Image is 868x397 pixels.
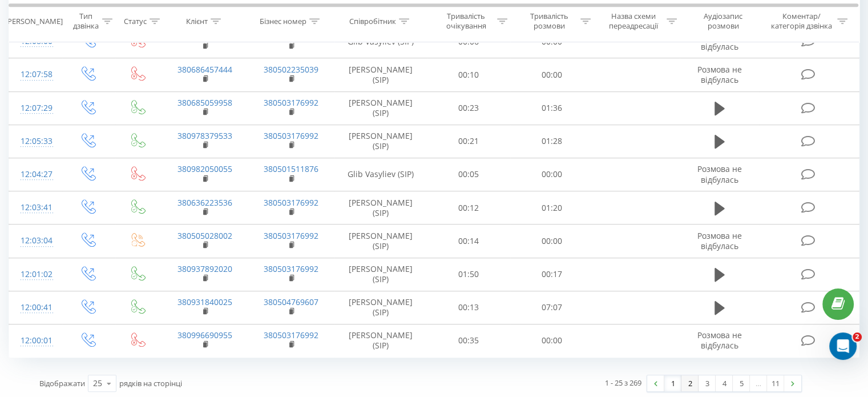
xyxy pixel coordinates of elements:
[697,31,742,52] span: Розмова не відбулась
[264,97,318,108] a: 380503176992
[690,12,757,31] div: Аудіозапис розмови
[697,230,742,251] span: Розмова не відбулась
[186,17,208,26] div: Клієнт
[510,125,593,158] td: 01:28
[39,378,85,388] span: Відображати
[119,378,182,388] span: рядків на сторінці
[716,375,733,391] a: 4
[768,12,834,31] div: Коментар/категорія дзвінка
[349,17,396,26] div: Співробітник
[334,291,427,324] td: [PERSON_NAME] (SIP)
[427,258,510,291] td: 01:50
[264,197,318,208] a: 380503176992
[5,17,63,26] div: [PERSON_NAME]
[510,191,593,224] td: 01:20
[733,375,750,391] a: 5
[681,375,699,391] a: 2
[21,63,51,86] div: 12:07:58
[21,130,51,153] div: 12:05:33
[21,97,51,119] div: 12:07:29
[177,130,232,141] a: 380978379533
[604,12,664,31] div: Назва схеми переадресації
[334,224,427,258] td: [PERSON_NAME] (SIP)
[427,324,510,357] td: 00:35
[334,125,427,158] td: [PERSON_NAME] (SIP)
[697,330,742,351] span: Розмова не відбулась
[264,263,318,274] a: 380503176992
[510,324,593,357] td: 00:00
[438,12,495,31] div: Тривалість очікування
[829,332,857,360] iframe: Intercom live chat
[427,91,510,125] td: 00:23
[264,230,318,241] a: 380503176992
[72,12,99,31] div: Тип дзвінка
[264,64,318,75] a: 380502235039
[124,17,147,26] div: Статус
[334,258,427,291] td: [PERSON_NAME] (SIP)
[177,163,232,174] a: 380982050055
[264,163,318,174] a: 380501511876
[427,125,510,158] td: 00:21
[510,58,593,91] td: 00:00
[510,224,593,258] td: 00:00
[510,291,593,324] td: 07:07
[853,332,862,342] span: 2
[510,258,593,291] td: 00:17
[520,12,578,31] div: Тривалість розмови
[767,375,784,391] a: 11
[93,378,102,389] div: 25
[21,296,51,319] div: 12:00:41
[21,197,51,219] div: 12:03:41
[21,230,51,252] div: 12:03:04
[510,91,593,125] td: 01:36
[697,64,742,85] span: Розмова не відбулась
[260,17,306,26] div: Бізнес номер
[177,97,232,108] a: 380685059958
[750,375,767,391] div: …
[177,296,232,307] a: 380931840025
[21,163,51,186] div: 12:04:27
[427,291,510,324] td: 00:13
[264,130,318,141] a: 380503176992
[697,163,742,185] span: Розмова не відбулась
[334,158,427,191] td: Glib Vasyliev (SIP)
[427,58,510,91] td: 00:10
[427,158,510,191] td: 00:05
[21,330,51,352] div: 12:00:01
[334,324,427,357] td: [PERSON_NAME] (SIP)
[334,191,427,224] td: [PERSON_NAME] (SIP)
[21,263,51,286] div: 12:01:02
[699,375,716,391] a: 3
[177,197,232,208] a: 380636223536
[334,91,427,125] td: [PERSON_NAME] (SIP)
[334,58,427,91] td: [PERSON_NAME] (SIP)
[264,296,318,307] a: 380504769607
[664,375,681,391] a: 1
[427,191,510,224] td: 00:12
[510,158,593,191] td: 00:00
[177,64,232,75] a: 380686457444
[427,224,510,258] td: 00:14
[177,263,232,274] a: 380937892020
[177,230,232,241] a: 380505028002
[605,377,641,388] div: 1 - 25 з 269
[177,330,232,340] a: 380996690955
[264,330,318,340] a: 380503176992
